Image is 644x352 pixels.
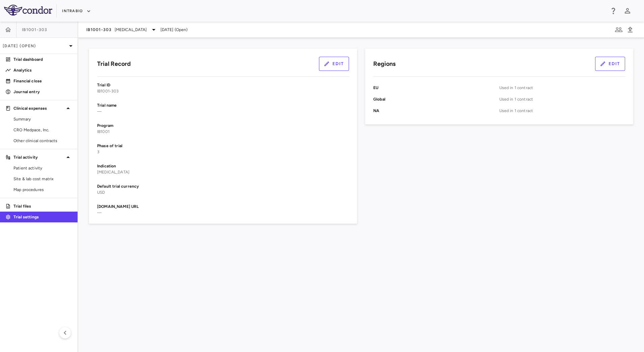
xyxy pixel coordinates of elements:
[97,109,101,114] span: —
[86,27,112,32] span: IB1001-303
[499,96,625,102] span: Used in 1 contract
[499,108,625,114] span: Used in 1 contract
[319,57,349,71] button: Edit
[97,82,349,88] p: Trial ID
[595,57,625,71] button: Edit
[97,163,349,169] p: Indication
[62,6,91,17] button: IntraBio
[97,102,349,108] p: Trial name
[13,214,72,220] p: Trial settings
[13,127,72,133] span: CRO Medpace, Inc.
[13,203,72,209] p: Trial files
[499,85,625,91] span: Used in 1 contract
[13,89,72,95] p: Journal entry
[13,105,64,111] p: Clinical expenses
[97,204,349,210] p: [DOMAIN_NAME] URL
[13,176,72,182] span: Site & lab cost matrix
[97,170,129,174] span: [MEDICAL_DATA]
[97,143,349,149] p: Phase of trial
[4,5,52,16] img: logo-full-SnFGN8VE.png
[97,150,99,154] span: 3
[97,59,131,69] h6: Trial Record
[13,154,64,160] p: Trial activity
[13,67,72,73] p: Analytics
[373,108,499,114] p: NA
[97,129,110,134] span: IB1001
[22,27,48,32] span: IB1001-303
[97,89,119,93] span: IB1001-303
[13,78,72,84] p: Financial close
[373,85,499,91] p: EU
[13,116,72,122] span: Summary
[97,123,349,129] p: Program
[97,183,349,189] p: Default trial currency
[13,138,72,144] span: Other clinical contracts
[97,210,101,215] span: —
[373,59,396,69] h6: Regions
[3,43,67,49] p: [DATE] (Open)
[373,96,499,102] p: Global
[97,190,105,195] span: USD
[13,187,72,193] span: Map procedures
[115,27,147,33] span: [MEDICAL_DATA]
[13,56,72,62] p: Trial dashboard
[160,27,188,33] span: [DATE] (Open)
[13,165,72,171] span: Patient activity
